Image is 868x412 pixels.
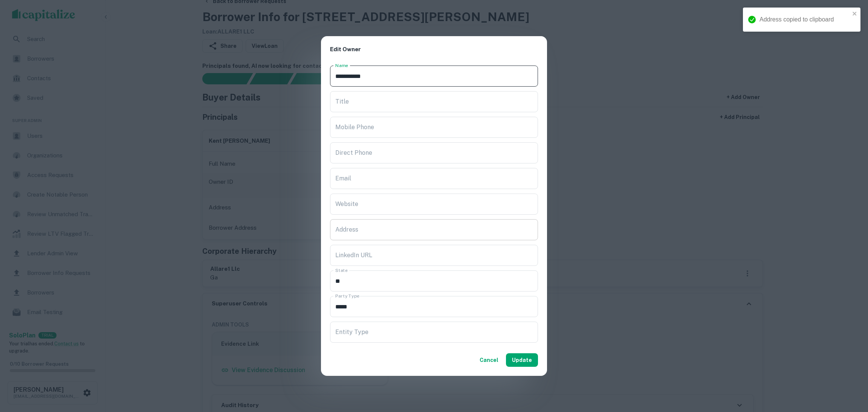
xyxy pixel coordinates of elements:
[759,15,850,24] div: Address copied to clipboard
[321,36,547,63] h2: Edit Owner
[335,267,347,273] label: State
[852,11,857,18] button: close
[335,293,359,299] label: Party Type
[830,328,868,364] iframe: Chat Widget
[335,62,348,69] label: Name
[506,353,538,367] button: Update
[477,353,501,367] button: Cancel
